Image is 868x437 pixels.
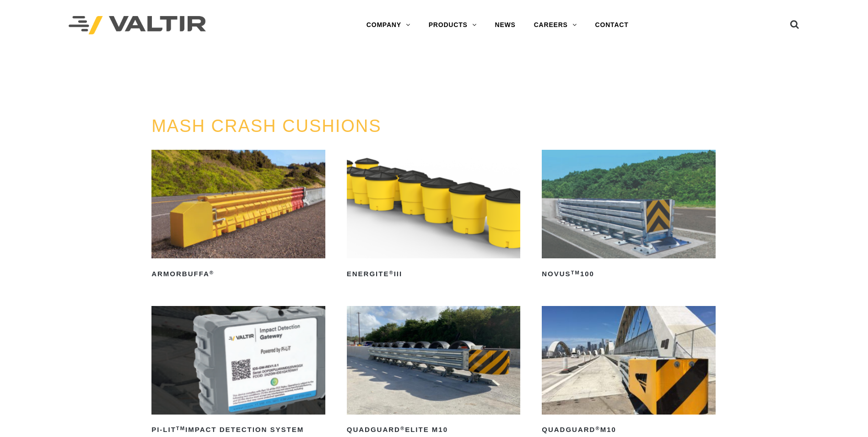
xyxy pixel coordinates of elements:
a: CAREERS [525,16,586,34]
a: NOVUSTM100 [542,150,716,281]
a: ArmorBuffa® [151,150,325,281]
h2: ArmorBuffa [151,267,325,281]
sup: TM [176,426,185,431]
sup: ® [595,426,600,431]
a: MASH CRASH CUSHIONS [151,116,382,136]
a: CONTACT [586,16,638,34]
sup: TM [571,270,580,275]
h2: ENERGITE III [347,267,521,281]
img: Valtir [69,16,206,35]
a: PRODUCTS [420,16,486,34]
a: ENERGITE®III [347,150,521,281]
a: COMPANY [357,16,420,34]
sup: ® [210,270,214,275]
a: NEWS [486,16,525,34]
sup: ® [389,270,394,275]
h2: NOVUS 100 [542,267,716,281]
sup: ® [400,426,405,431]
